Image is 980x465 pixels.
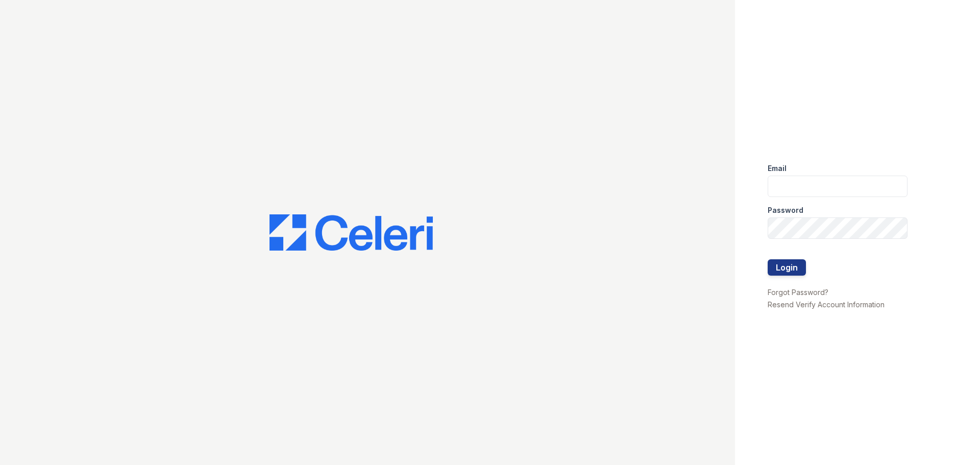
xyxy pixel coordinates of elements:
[768,259,806,276] button: Login
[768,163,787,174] label: Email
[768,288,828,297] a: Forgot Password?
[768,205,803,215] label: Password
[768,300,885,309] a: Resend Verify Account Information
[269,214,433,251] img: CE_Logo_Blue-a8612792a0a2168367f1c8372b55b34899dd931a85d93a1a3d3e32e68fde9ad4.png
